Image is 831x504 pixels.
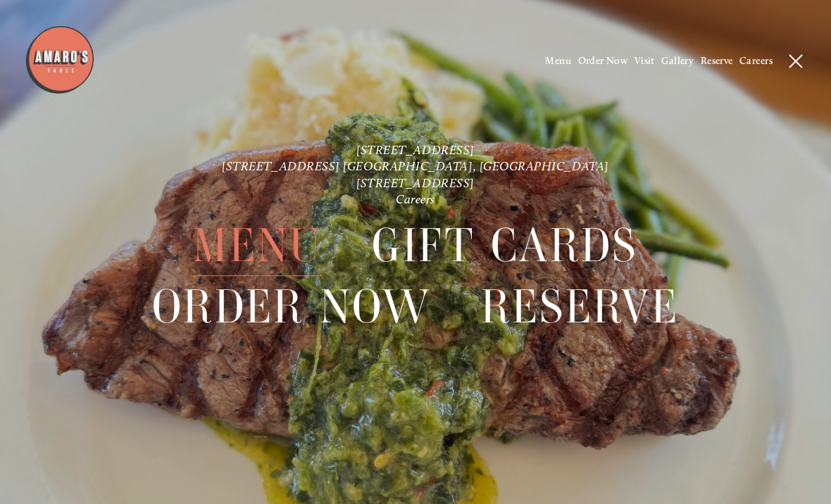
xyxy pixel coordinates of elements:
[222,159,609,174] a: [STREET_ADDRESS] [GEOGRAPHIC_DATA], [GEOGRAPHIC_DATA]
[152,277,431,336] a: Order Now
[356,142,475,157] a: [STREET_ADDRESS]
[545,55,571,67] a: Menu
[372,216,637,276] a: Gift Cards
[661,55,694,67] a: Gallery
[193,216,322,277] span: Menu
[635,55,655,67] a: Visit
[701,55,733,67] a: Reserve
[481,277,679,336] a: Reserve
[193,216,322,276] a: Menu
[481,277,679,337] span: Reserve
[396,192,435,207] a: Careers
[356,175,475,190] a: [STREET_ADDRESS]
[25,25,95,95] img: Amaro's Table
[739,55,773,67] a: Careers
[152,277,431,337] span: Order Now
[578,55,628,67] a: Order Now
[372,216,637,277] span: Gift Cards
